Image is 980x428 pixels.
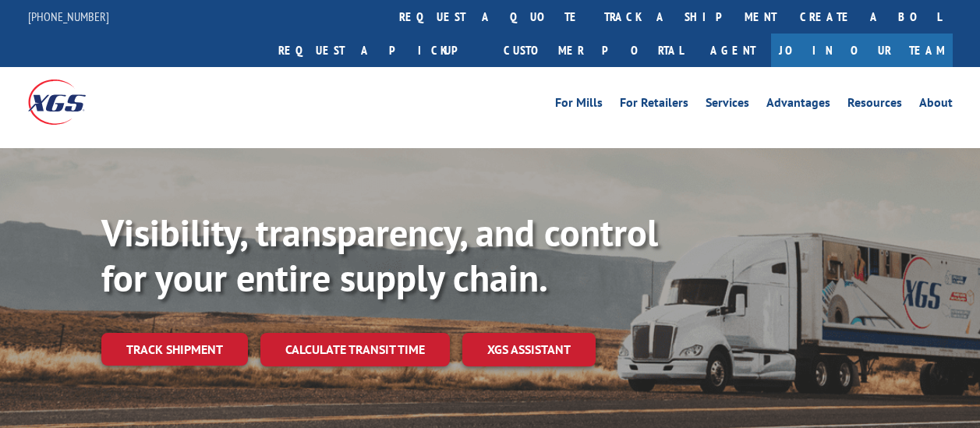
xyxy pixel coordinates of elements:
a: For Retailers [620,97,688,114]
a: Customer Portal [492,34,695,67]
a: Calculate transit time [260,333,450,366]
a: Request a pickup [267,34,492,67]
b: Visibility, transparency, and control for your entire supply chain. [101,208,658,302]
a: [PHONE_NUMBER] [28,9,109,24]
a: Advantages [766,97,830,114]
a: Track shipment [101,333,248,366]
a: Agent [695,34,771,67]
a: About [919,97,953,114]
a: Services [706,97,749,114]
a: Join Our Team [771,34,953,67]
a: Resources [847,97,902,114]
a: XGS ASSISTANT [462,333,596,366]
a: For Mills [555,97,603,114]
